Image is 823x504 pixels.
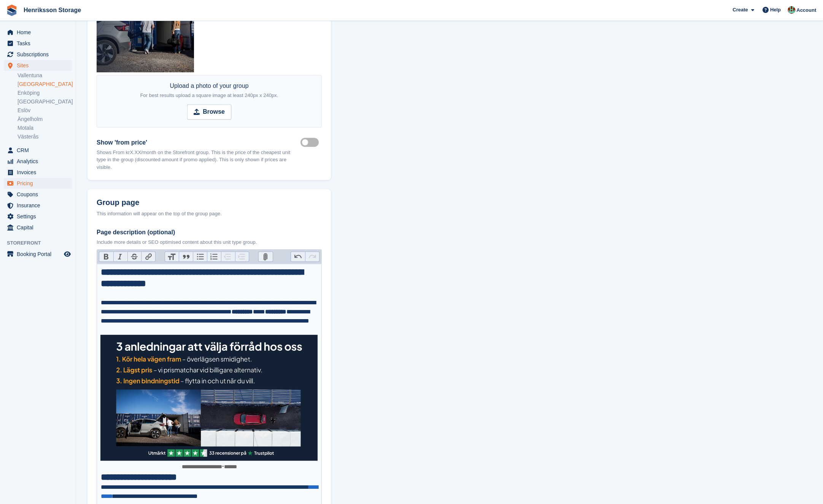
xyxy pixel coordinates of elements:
span: Storefront [7,239,76,247]
button: Redo [305,252,319,262]
div: This information will appear on the top of the group page. [97,210,322,218]
a: Västerås [17,133,72,140]
span: Capital [17,222,62,233]
a: menu [4,145,72,156]
a: menu [4,49,72,60]
a: Motala [17,124,72,132]
input: Browse [187,104,231,119]
button: Bold [99,252,113,262]
button: Decrease Level [221,252,235,262]
span: Subscriptions [17,49,62,60]
a: menu [4,211,72,222]
img: Isak Martinelle [788,6,795,14]
label: Show lowest price [300,142,322,143]
span: Invoices [17,167,62,178]
a: [GEOGRAPHIC_DATA] [17,81,72,88]
a: menu [4,222,72,233]
span: Sites [17,60,62,71]
a: menu [4,27,72,38]
h2: Group page [97,198,322,207]
span: Insurance [17,200,62,211]
span: Settings [17,211,62,222]
a: menu [4,38,72,49]
span: Help [770,6,781,14]
a: menu [4,60,72,71]
a: menu [4,200,72,211]
span: Booking Portal [17,249,62,259]
span: Create [732,6,748,14]
span: Pricing [17,178,62,189]
a: Henriksson Storage [21,4,84,16]
button: Undo [291,252,305,262]
a: menu [4,189,72,200]
img: HenrikssonUSP.jpg [100,335,318,460]
a: Ängelholm [17,116,72,123]
button: Italic [113,252,127,262]
a: menu [4,156,72,167]
strong: Browse [203,107,225,116]
p: Shows From krX.XX/month on the Storefront group. This is the price of the cheapest unit type in t... [97,149,300,171]
a: menu [4,178,72,189]
button: Bullets [193,252,207,262]
img: stora-icon-8386f47178a22dfd0bd8f6a31ec36ba5ce8667c1dd55bd0f319d3a0aa187defe.svg [6,5,17,16]
label: Page description (optional) [97,228,322,237]
span: Account [796,6,816,14]
span: CRM [17,145,62,156]
a: menu [4,167,72,178]
a: Vallentuna [17,72,72,79]
a: menu [4,249,72,259]
button: Link [141,252,155,262]
a: Enköping [17,89,72,97]
p: Include more details or SEO optimised content about this unit type group. [97,238,322,246]
a: Preview store [63,250,72,259]
label: Show 'from price' [97,138,300,147]
button: Attach Files [259,252,273,262]
div: Upload a photo of your group [140,81,278,100]
button: Increase Level [235,252,249,262]
button: Heading [165,252,179,262]
span: For best results upload a square image at least 240px x 240px. [140,92,278,98]
a: Eslöv [17,107,72,114]
button: Strikethrough [127,252,141,262]
a: [GEOGRAPHIC_DATA] [17,98,72,105]
button: Quote [179,252,193,262]
span: Coupons [17,189,62,200]
button: Numbers [207,252,221,262]
span: Tasks [17,38,62,49]
span: Analytics [17,156,62,167]
span: Home [17,27,62,38]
